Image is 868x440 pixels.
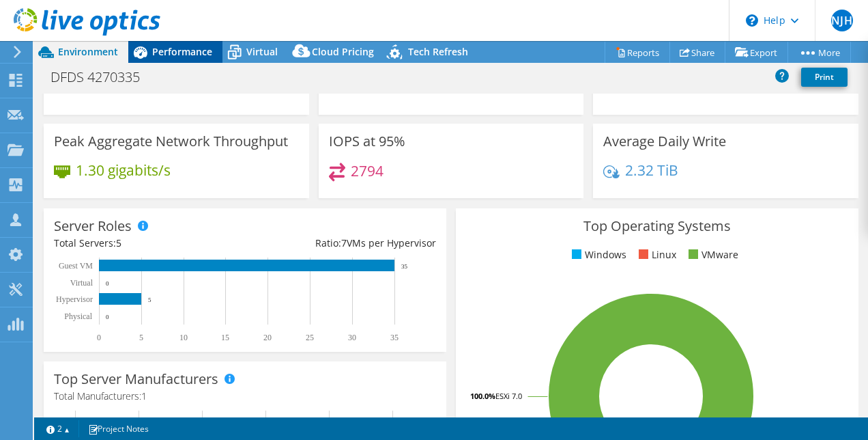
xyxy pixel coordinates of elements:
text: Guest VM [59,261,93,271]
span: Environment [58,45,118,58]
a: Print [801,68,848,87]
span: Virtual [246,45,278,58]
h3: Top Operating Systems [466,219,848,234]
span: 7 [341,236,347,249]
div: Ratio: VMs per Hypervisor [245,236,436,251]
text: Hypervisor [56,294,93,304]
h4: 2.32 TiB [625,163,678,178]
text: 15 [221,333,229,342]
h3: Peak Aggregate Network Throughput [54,134,288,149]
div: Total Servers: [54,236,245,251]
text: 10 [179,333,188,342]
a: More [787,42,851,63]
text: 5 [139,333,143,342]
a: Share [669,42,725,63]
h4: 2794 [351,163,384,178]
text: 5 [148,297,151,303]
span: NJH [831,10,853,31]
text: 0 [97,333,101,342]
span: Tech Refresh [408,45,468,58]
text: Virtual [70,278,93,288]
span: Cloud Pricing [312,45,374,58]
text: 0 [106,314,109,320]
a: Reports [605,42,670,63]
span: 5 [116,236,121,249]
h3: Server Roles [54,219,132,234]
text: 25 [306,333,314,342]
h4: 10 [54,80,109,95]
a: Project Notes [78,420,158,437]
li: Windows [568,247,626,262]
text: 0 [106,280,109,287]
h4: Total Manufacturers: [54,389,436,404]
tspan: 100.0% [470,391,495,401]
text: 20 [263,333,272,342]
a: Export [725,42,788,63]
text: 30 [348,333,356,342]
svg: \n [746,14,758,27]
text: 35 [401,263,408,270]
h3: IOPS at 95% [329,134,405,149]
h3: Top Server Manufacturers [54,372,218,387]
li: VMware [685,247,738,262]
text: Physical [64,312,92,321]
span: 1 [141,389,147,402]
tspan: ESXi 7.0 [495,391,522,401]
h1: DFDS 4270335 [44,70,161,85]
span: Performance [152,45,212,58]
a: 2 [37,420,79,437]
li: Linux [635,247,676,262]
h3: Average Daily Write [603,134,726,149]
text: 35 [390,333,399,342]
h4: 1.30 gigabits/s [76,163,171,178]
